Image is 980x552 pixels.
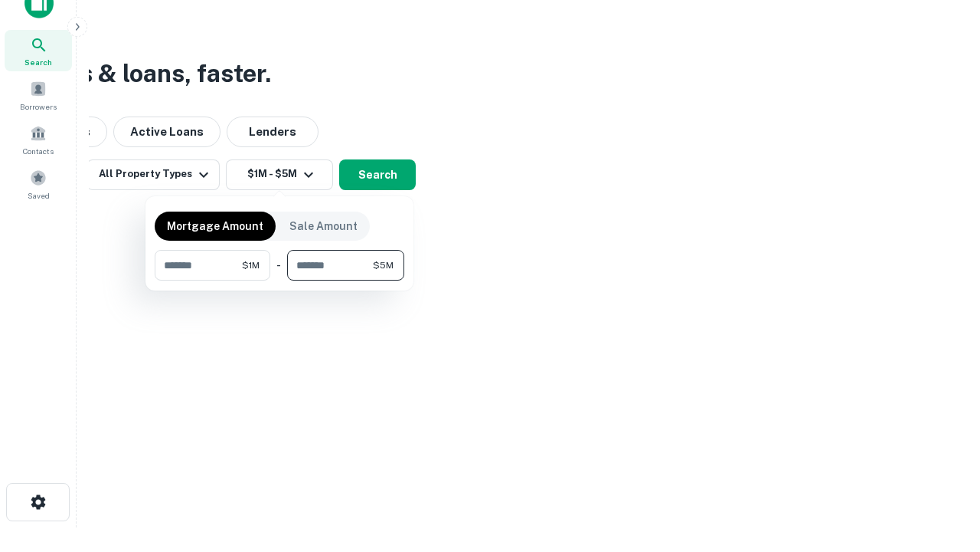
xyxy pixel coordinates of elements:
[373,258,394,272] span: $5M
[903,380,980,454] iframe: Chat Widget
[242,258,260,272] span: $1M
[167,218,263,235] p: Mortgage Amount
[289,218,358,235] p: Sale Amount
[276,250,281,281] div: -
